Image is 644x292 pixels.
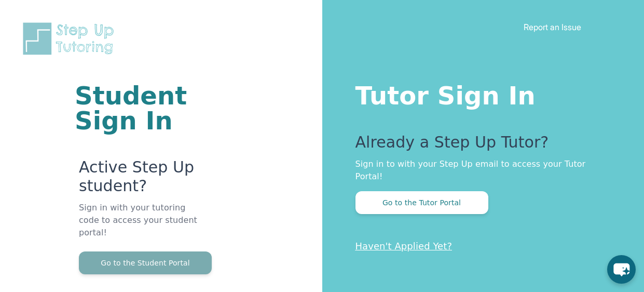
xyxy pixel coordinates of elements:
[355,241,453,251] a: Haven't Applied Yet?
[607,255,636,284] button: chat-button
[355,191,488,214] button: Go to the Tutor Portal
[355,197,488,207] a: Go to the Tutor Portal
[75,83,198,133] h1: Student Sign In
[79,202,198,251] p: Sign in with your tutoring code to access your student portal!
[355,158,603,183] p: Sign in to with your Step Up email to access your Tutor Portal!
[79,258,212,268] a: Go to the Student Portal
[355,133,603,158] p: Already a Step Up Tutor?
[355,79,603,108] h1: Tutor Sign In
[79,158,198,202] p: Active Step Up student?
[21,21,120,57] img: Step Up Tutoring horizontal logo
[524,22,581,32] a: Report an Issue
[79,251,212,274] button: Go to the Student Portal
